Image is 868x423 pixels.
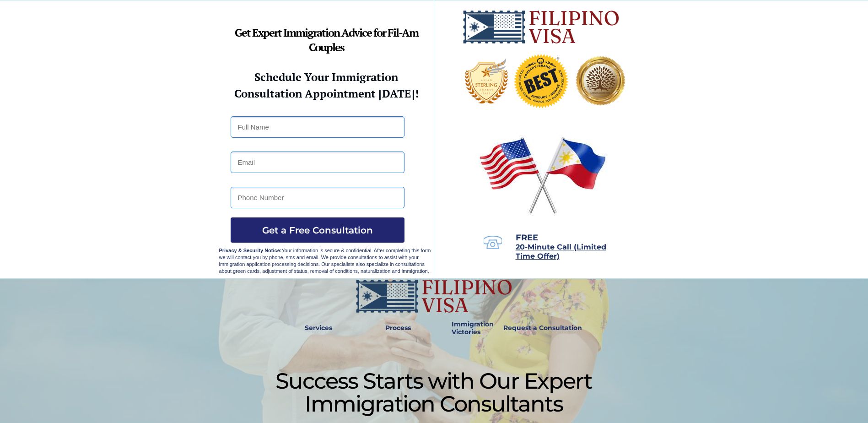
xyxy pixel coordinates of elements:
strong: Get Expert Immigration Advice for Fil-Am Couples [235,25,418,54]
span: 20-Minute Call (Limited Time Offer) [516,243,606,260]
span: Get a Free Consultation [231,225,404,236]
span: Success Starts with Our Expert Immigration Consultants [275,368,592,417]
a: Immigration Victories [448,318,479,339]
strong: Immigration Victories [452,320,494,336]
input: Email [231,152,404,173]
a: Process [381,318,415,339]
strong: Privacy & Security Notice: [219,248,282,253]
a: Services [299,318,339,339]
button: Get a Free Consultation [231,217,404,243]
a: Request a Consultation [499,318,586,339]
strong: Consultation Appointment [DATE]! [234,86,419,101]
input: Phone Number [231,187,404,208]
input: Full Name [231,116,404,138]
a: 20-Minute Call (Limited Time Offer) [516,244,606,260]
span: Your information is secure & confidential. After completing this form we will contact you by phon... [219,248,431,274]
strong: Services [305,324,332,332]
strong: Request a Consultation [503,324,582,332]
strong: Schedule Your Immigration [254,70,398,84]
strong: Process [385,324,411,332]
span: FREE [516,233,538,243]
